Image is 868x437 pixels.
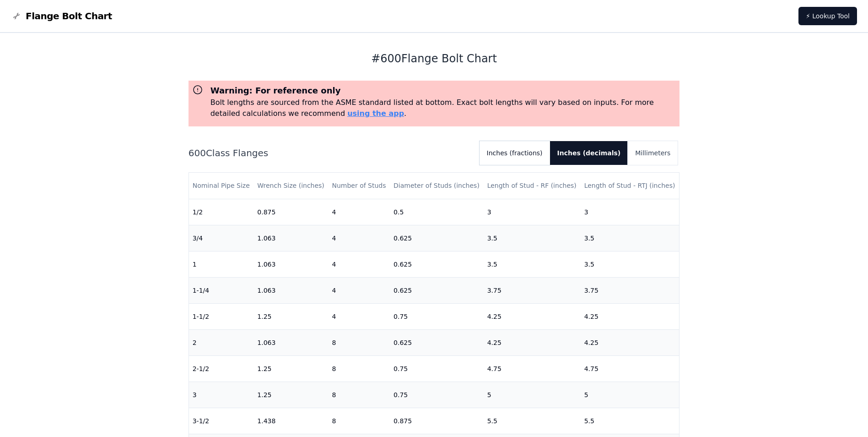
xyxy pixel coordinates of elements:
th: Length of Stud - RF (inches) [484,173,581,199]
th: Nominal Pipe Size [189,173,254,199]
td: 3.5 [581,251,679,277]
td: 0.625 [390,277,484,303]
td: 1-1/2 [189,303,254,329]
p: Bolt lengths are sourced from the ASME standard listed at bottom. Exact bolt lengths will vary ba... [210,97,676,119]
button: Inches (fractions) [480,141,550,165]
td: 1.25 [253,382,328,408]
td: 1.063 [253,329,328,355]
td: 8 [328,408,390,434]
td: 1.063 [253,225,328,251]
td: 4.25 [484,329,581,355]
td: 3.5 [484,225,581,251]
td: 0.875 [253,199,328,225]
td: 1.25 [253,355,328,382]
td: 0.75 [390,382,484,408]
span: Flange Bolt Chart [26,10,112,22]
td: 3-1/2 [189,408,254,434]
a: using the app [347,109,404,118]
th: Wrench Size (inches) [253,173,328,199]
td: 1.063 [253,251,328,277]
td: 1.25 [253,303,328,329]
td: 3 [581,199,679,225]
td: 3.5 [484,251,581,277]
td: 0.625 [390,225,484,251]
td: 4 [328,303,390,329]
td: 3.75 [484,277,581,303]
td: 4 [328,225,390,251]
td: 4.25 [484,303,581,329]
td: 8 [328,382,390,408]
button: Millimeters [628,141,678,165]
td: 4.25 [581,303,679,329]
a: ⚡ Lookup Tool [798,7,857,25]
img: Flange Bolt Chart Logo [11,11,22,22]
td: 3 [484,199,581,225]
td: 0.625 [390,329,484,355]
td: 5 [581,382,679,408]
td: 5 [484,382,581,408]
td: 4.25 [581,329,679,355]
td: 2-1/2 [189,355,254,382]
td: 8 [328,329,390,355]
td: 5.5 [484,408,581,434]
td: 3 [189,382,254,408]
td: 2 [189,329,254,355]
td: 1.438 [253,408,328,434]
td: 0.875 [390,408,484,434]
td: 4 [328,199,390,225]
td: 1.063 [253,277,328,303]
td: 0.625 [390,251,484,277]
h1: # 600 Flange Bolt Chart [189,51,680,66]
td: 8 [328,355,390,382]
th: Diameter of Studs (inches) [390,173,484,199]
td: 0.75 [390,303,484,329]
td: 4 [328,277,390,303]
td: 0.5 [390,199,484,225]
td: 4.75 [581,355,679,382]
td: 4 [328,251,390,277]
a: Flange Bolt Chart LogoFlange Bolt Chart [11,10,112,22]
td: 3/4 [189,225,254,251]
td: 1 [189,251,254,277]
td: 3.5 [581,225,679,251]
td: 3.75 [581,277,679,303]
button: Inches (decimals) [550,141,628,165]
td: 1/2 [189,199,254,225]
td: 5.5 [581,408,679,434]
h2: 600 Class Flanges [189,147,472,159]
td: 1-1/4 [189,277,254,303]
td: 0.75 [390,355,484,382]
h3: Warning: For reference only [210,84,676,97]
th: Number of Studs [328,173,390,199]
th: Length of Stud - RTJ (inches) [581,173,679,199]
td: 4.75 [484,355,581,382]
